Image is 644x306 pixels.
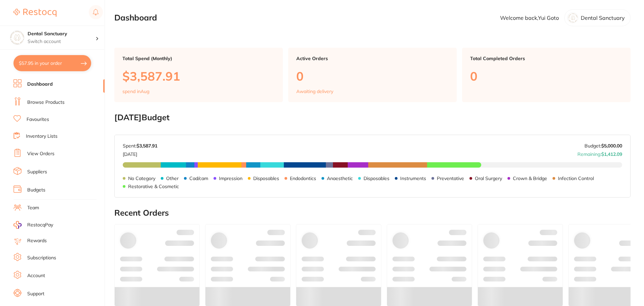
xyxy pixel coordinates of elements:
h2: Recent Orders [114,208,631,218]
strong: $3,587.91 [137,143,157,149]
p: Dental Sanctuary [581,15,625,21]
a: Total Completed Orders0 [462,48,631,102]
img: Restocq Logo [13,9,56,17]
a: Account [27,272,45,279]
strong: $1,412.09 [601,151,622,157]
a: Restocq Logo [13,5,56,20]
p: Disposables [364,176,389,181]
p: Infection Control [558,176,594,181]
a: Suppliers [27,169,47,175]
p: Oral Surgery [475,176,502,181]
a: Total Spend (Monthly)$3,587.91spend inAug [114,48,283,102]
p: Welcome back, Yui Goto [500,15,559,21]
p: $3,587.91 [122,69,275,83]
p: Total Completed Orders [470,56,622,61]
a: Subscriptions [27,255,56,261]
strong: $5,000.00 [601,143,622,149]
p: Crown & Bridge [513,176,547,181]
a: Budgets [27,187,45,193]
p: No Category [128,176,155,181]
a: Inventory Lists [26,133,58,140]
a: Favourites [27,116,49,123]
p: Cad/cam [189,176,208,181]
button: $57.95 in your order [13,55,91,71]
a: Support [27,291,44,297]
p: Total Spend (Monthly) [122,56,275,61]
p: Other [166,176,179,181]
a: Browse Products [27,99,65,106]
p: 0 [296,69,449,83]
a: Rewards [27,237,47,244]
h2: [DATE] Budget [114,113,631,122]
p: Spent: [123,143,157,148]
p: Remaining: [577,149,622,157]
p: Active Orders [296,56,449,61]
h2: Dashboard [114,13,157,23]
p: Endodontics [290,176,316,181]
p: Anaesthetic [327,176,353,181]
img: Dental Sanctuary [10,31,24,44]
p: Awaiting delivery [296,89,333,94]
span: RestocqPay [27,222,53,228]
a: RestocqPay [13,221,53,229]
p: Disposables [253,176,279,181]
p: Instruments [400,176,426,181]
a: View Orders [27,150,54,157]
a: Team [27,205,39,211]
img: czRqbGc1bQ [568,12,578,23]
p: Switch account [28,38,96,45]
p: Impression [219,176,242,181]
h4: Dental Sanctuary [28,31,96,37]
p: [DATE] [123,149,157,157]
p: Preventative [437,176,464,181]
a: Dashboard [27,81,53,88]
img: RestocqPay [13,221,22,229]
p: Budget: [584,143,622,148]
p: spend in Aug [122,89,149,94]
a: Active Orders0Awaiting delivery [288,48,457,102]
p: 0 [470,69,622,83]
p: Restorative & Cosmetic [128,184,179,189]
